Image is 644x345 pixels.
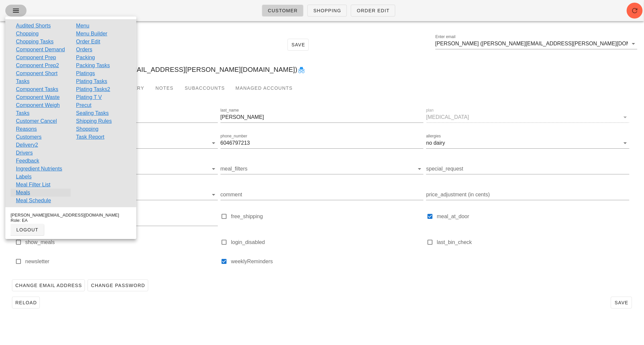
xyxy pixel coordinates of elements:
[11,213,131,218] div: [PERSON_NAME][EMAIL_ADDRESS][DOMAIN_NAME]
[313,8,341,13] span: Shopping
[231,258,424,265] label: weeklyReminders
[351,5,395,17] a: Order Edit
[150,80,179,96] div: Notes
[15,283,82,288] span: Change Email Address
[76,125,98,133] a: Shopping
[611,297,632,309] button: Save
[16,189,30,197] a: Meals
[231,239,424,246] label: login_disabled
[15,300,37,305] span: Reload
[25,239,218,246] label: show_meals
[11,218,131,223] div: Role: EA
[76,62,110,70] a: Packing Tasks
[221,164,424,174] div: meal_filters
[76,93,102,101] a: Plating T V
[614,300,629,305] span: Save
[16,227,38,232] span: logout
[12,297,40,309] button: Reload
[356,8,390,13] span: Order Edit
[437,213,629,220] label: meal_at_door
[76,22,89,30] a: Menu
[76,38,100,46] a: Order Edit
[76,77,107,85] a: Plating Tasks
[426,140,445,146] div: no dairy
[426,138,629,148] div: allergiesno dairy
[76,117,112,125] a: Shipping Rules
[307,5,347,17] a: Shopping
[288,39,309,51] button: Save
[437,239,629,246] label: last_bin_check
[426,108,434,113] label: plan
[76,85,110,93] a: Plating Tasks2
[76,30,107,38] a: Menu Builder
[231,213,424,220] label: free_shipping
[435,34,456,39] label: Enter email
[76,54,95,62] a: Packing
[426,134,441,139] label: allergies
[91,283,145,288] span: Change Password
[16,173,32,181] a: Labels
[16,62,59,70] a: Component Prep2
[76,101,91,109] a: Precut
[230,80,298,96] div: Managed Accounts
[76,109,108,117] a: Sealing Tasks
[16,133,41,141] a: Customers
[221,108,239,113] label: last_name
[16,101,65,117] a: Component Weigh Tasks
[4,59,640,80] div: [PERSON_NAME] ([PERSON_NAME][EMAIL_ADDRESS][PERSON_NAME][DOMAIN_NAME])
[262,5,303,17] a: Customer
[16,165,62,173] a: Ingredient Nutrients
[16,197,51,205] a: Meal Schedule
[76,133,104,141] a: Task Report
[290,42,306,47] span: Save
[16,157,39,165] a: Feedback
[16,93,60,101] a: Component Waste
[76,70,95,77] a: Platings
[179,80,230,96] div: Subaccounts
[12,279,85,291] button: Change Email Address
[76,46,92,54] a: Orders
[16,70,65,85] a: Component Short Tasks
[88,279,148,291] button: Change Password
[16,54,56,62] a: Component Prep
[221,134,247,139] label: phone_number
[25,258,218,265] label: newsletter
[16,85,58,93] a: Component Tasks
[16,46,65,54] a: Component Demand
[16,30,39,38] a: Chopping
[16,22,51,30] a: Audited Shorts
[16,181,50,189] a: Meal Filter List
[426,112,629,123] div: plan[MEDICAL_DATA]
[16,117,65,133] a: Customer Cancel Reasons
[16,141,38,149] a: Delivery2
[268,8,298,13] span: Customer
[16,38,54,46] a: Chopping Tasks
[16,149,33,157] a: Drivers
[11,224,44,236] button: logout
